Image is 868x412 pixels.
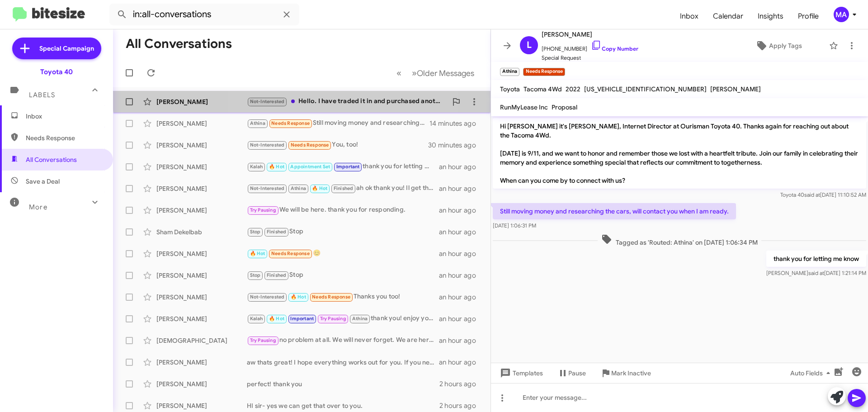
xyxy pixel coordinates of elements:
[247,292,439,302] div: Thanks you too!
[834,7,849,22] div: MA
[312,294,350,300] span: Needs Response
[312,185,327,191] span: 🔥 Hot
[271,120,310,126] span: Needs Response
[500,103,548,111] span: RunMyLease Inc
[269,164,284,170] span: 🔥 Hot
[250,229,261,235] span: Stop
[250,185,285,191] span: Not-Interested
[156,314,247,323] div: [PERSON_NAME]
[126,37,232,51] h1: All Conversations
[271,251,310,256] span: Needs Response
[291,294,306,300] span: 🔥 Hot
[156,358,247,367] div: [PERSON_NAME]
[247,205,439,215] div: We will be here. thank you for responding.
[500,68,519,76] small: Athina
[247,358,439,367] div: aw thats great! I hope everything works out for you. If you need anything in the future or servic...
[498,365,543,381] span: Templates
[780,191,866,198] span: Toyota 40 [DATE] 11:10:52 AM
[156,227,247,237] div: Sham Dekelbab
[396,67,401,79] span: «
[336,164,360,170] span: Important
[591,45,638,52] a: Copy Number
[417,68,474,78] span: Older Messages
[250,207,276,213] span: Try Pausing
[247,161,439,172] div: thank you for letting me know. Ill update your information. If we can do anything for you in the ...
[500,85,520,93] span: Toyota
[290,164,330,170] span: Appointment Set
[156,249,247,258] div: [PERSON_NAME]
[269,316,284,322] span: 🔥 Hot
[12,38,101,59] a: Special Campaign
[247,401,439,410] div: HI sir- yes we can get that over to you.
[584,85,707,93] span: [US_VEHICLE_IDENTIFICATION_NUMBER]
[247,227,439,237] div: Stop
[568,365,586,381] span: Pause
[334,185,354,191] span: Finished
[766,270,866,276] span: [PERSON_NAME] [DATE] 1:21:14 PM
[542,40,638,53] span: [PHONE_NUMBER]
[250,99,285,104] span: Not-Interested
[439,293,483,302] div: an hour ago
[250,337,276,343] span: Try Pausing
[593,365,658,381] button: Mark Inactive
[392,64,480,82] nav: Page navigation example
[247,183,439,194] div: ah ok thank you! Il get this updated
[750,3,791,29] a: Insights
[247,313,439,324] div: thank you! enjoy your day!
[769,38,802,54] span: Apply Tags
[250,294,285,300] span: Not-Interested
[710,85,761,93] span: [PERSON_NAME]
[250,251,265,256] span: 🔥 Hot
[291,185,306,191] span: Athina
[247,140,429,150] div: You, too!
[247,379,439,388] div: perfect! thank you
[250,120,265,126] span: Athina
[26,155,77,164] span: All Conversations
[491,365,550,381] button: Templates
[439,184,483,193] div: an hour ago
[790,365,834,381] span: Auto Fields
[566,85,580,93] span: 2022
[493,222,536,229] span: [DATE] 1:06:31 PM
[808,270,824,276] span: said at
[156,379,247,388] div: [PERSON_NAME]
[791,3,826,29] a: Profile
[412,67,417,79] span: »
[29,91,55,99] span: Labels
[156,162,247,171] div: [PERSON_NAME]
[804,191,820,198] span: said at
[250,316,263,322] span: Kalah
[439,336,483,345] div: an hour ago
[247,118,429,128] div: Still moving money and researching the cars, will contact you when I am ready.
[26,112,103,121] span: Inbox
[39,44,94,53] span: Special Campaign
[290,316,314,322] span: Important
[542,29,638,40] span: [PERSON_NAME]
[109,4,299,25] input: Search
[156,271,247,280] div: [PERSON_NAME]
[247,96,447,107] div: Hello. I have traded it in and purchased another vehicle.
[250,272,261,278] span: Stop
[542,53,638,62] span: Special Request
[706,3,750,29] a: Calendar
[439,314,483,323] div: an hour ago
[156,97,247,106] div: [PERSON_NAME]
[439,227,483,237] div: an hour ago
[523,68,565,76] small: Needs Response
[527,38,532,52] span: L
[26,177,60,186] span: Save a Deal
[826,7,858,22] button: MA
[439,379,483,388] div: 2 hours ago
[673,3,706,29] a: Inbox
[247,335,439,346] div: no problem at all. We will never forget. We are here whenever you need anything
[732,38,825,54] button: Apply Tags
[439,162,483,171] div: an hour ago
[156,119,247,128] div: [PERSON_NAME]
[439,249,483,258] div: an hour ago
[598,234,761,247] span: Tagged as 'Routed: Athina' on [DATE] 1:06:34 PM
[391,64,407,82] button: Previous
[550,365,593,381] button: Pause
